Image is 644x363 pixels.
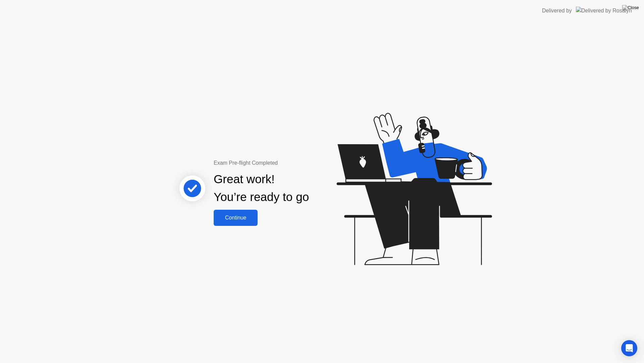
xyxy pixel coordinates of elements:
div: Open Intercom Messenger [621,340,637,356]
div: Continue [216,215,256,221]
button: Continue [214,210,258,226]
div: Great work! You’re ready to go [214,170,309,206]
img: Close [622,5,639,10]
div: Exam Pre-flight Completed [214,159,352,167]
div: Delivered by [542,7,572,15]
img: Delivered by Rosalyn [576,7,632,14]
